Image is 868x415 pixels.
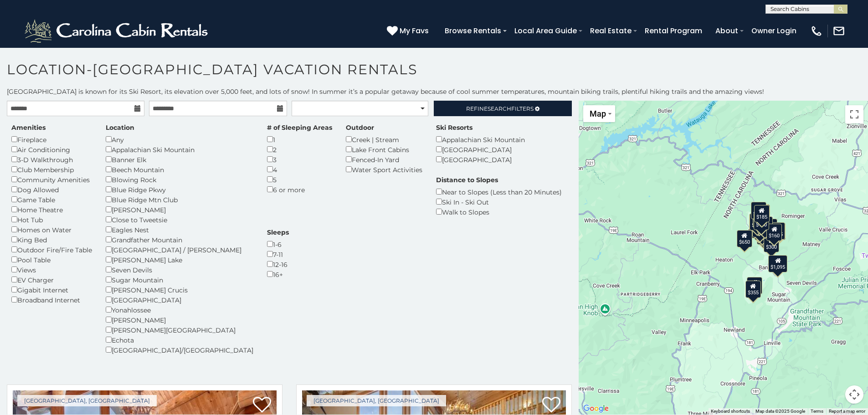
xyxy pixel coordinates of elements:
div: King Bed [11,235,92,245]
div: 4 [267,164,332,174]
div: EV Charger [11,275,92,285]
img: mail-regular-white.png [832,25,845,37]
div: 1-6 [267,239,289,249]
div: Grandfather Mountain [106,235,253,245]
img: Google [581,403,611,415]
div: Blue Ridge Mtn Club [106,195,253,205]
div: 16+ [267,269,289,279]
div: Homes on Water [11,225,92,235]
div: [PERSON_NAME] Lake [106,255,253,265]
div: Water Sport Activities [346,164,422,174]
div: [GEOGRAPHIC_DATA] [106,295,253,305]
div: $545 [755,222,770,240]
label: Outdoor [346,123,374,132]
div: Echota [106,335,253,345]
div: Blue Ridge Pkwy [106,184,253,195]
label: Amenities [11,123,46,132]
a: My Favs [387,25,431,37]
label: Ski Resorts [436,123,473,132]
div: 5 [267,174,332,184]
div: Walk to Slopes [436,207,562,217]
div: 1 [267,134,332,144]
div: Sugar Mountain [106,275,253,285]
a: Owner Login [747,23,801,39]
div: Beech Mountain [106,164,253,174]
div: Blowing Rock [106,174,253,184]
a: Rental Program [640,23,707,39]
div: $435 [770,222,786,240]
button: Map camera controls [845,385,863,404]
div: Creek | Stream [346,134,422,144]
div: 6 or more [267,184,332,195]
div: Gigabit Internet [11,285,92,295]
label: # of Sleeping Areas [267,123,332,132]
div: Pool Table [11,255,92,265]
label: Sleeps [267,228,289,237]
div: Ski In - Ski Out [436,197,562,207]
div: [GEOGRAPHIC_DATA] / [PERSON_NAME] [106,245,253,255]
div: Air Conditioning [11,144,92,154]
a: [GEOGRAPHIC_DATA], [GEOGRAPHIC_DATA] [17,395,157,406]
span: My Favs [400,25,429,36]
a: Add to favorites [253,396,271,415]
div: $125 [751,201,767,219]
a: Local Area Guide [510,23,581,39]
div: $355 [745,280,761,297]
div: Community Amenities [11,174,92,184]
div: $300 [764,235,779,252]
div: Appalachian Ski Mountain [106,144,253,154]
div: Outdoor Fire/Fire Table [11,245,92,255]
div: [PERSON_NAME] Crucis [106,285,253,295]
div: Banner Elk [106,154,253,164]
a: Terms [811,409,823,414]
button: Change map style [583,105,615,122]
a: [GEOGRAPHIC_DATA], [GEOGRAPHIC_DATA] [307,395,446,406]
button: Keyboard shortcuts [711,408,750,415]
div: [GEOGRAPHIC_DATA]/[GEOGRAPHIC_DATA] [106,345,253,355]
button: Toggle fullscreen view [845,105,863,123]
div: [GEOGRAPHIC_DATA] [436,154,525,164]
div: 12-16 [267,259,289,269]
div: Fenced-In Yard [346,154,422,164]
div: Home Theatre [11,205,92,215]
div: Eagles Nest [106,225,253,235]
div: 3-D Walkthrough [11,154,92,164]
div: $1,095 [769,255,788,272]
div: Close to Tweetsie [106,215,253,225]
div: Fireplace [11,134,92,144]
div: 2 [267,144,332,154]
div: Dog Allowed [11,184,92,195]
div: $650 [737,230,752,247]
div: Appalachian Ski Mountain [436,134,525,144]
a: Open this area in Google Maps (opens a new window) [581,403,611,415]
div: Broadband Internet [11,295,92,305]
div: $180 [754,212,770,230]
a: Real Estate [586,23,636,39]
div: 7-11 [267,249,289,259]
div: $425 [750,213,765,230]
div: [PERSON_NAME] [106,315,253,325]
div: $270 [758,216,773,234]
div: Lake Front Cabins [346,144,422,154]
a: Add to favorites [542,396,560,415]
div: [GEOGRAPHIC_DATA] [436,144,525,154]
div: $225 [747,277,763,294]
div: Any [106,134,253,144]
div: Club Membership [11,164,92,174]
div: Near to Slopes (Less than 20 Minutes) [436,187,562,197]
a: Report a map error [829,409,865,414]
div: [PERSON_NAME][GEOGRAPHIC_DATA] [106,325,253,335]
label: Location [106,123,134,132]
label: Distance to Slopes [436,175,498,184]
div: Hot Tub [11,215,92,225]
a: About [711,23,743,39]
a: Browse Rentals [440,23,506,39]
div: Game Table [11,195,92,205]
span: Map data ©2025 Google [755,409,805,414]
div: Yonahlossee [106,305,253,315]
span: Refine Filters [466,105,534,112]
span: Search [488,105,511,112]
span: Map [590,109,606,118]
div: [PERSON_NAME] [106,205,253,215]
div: $300 [752,220,768,237]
